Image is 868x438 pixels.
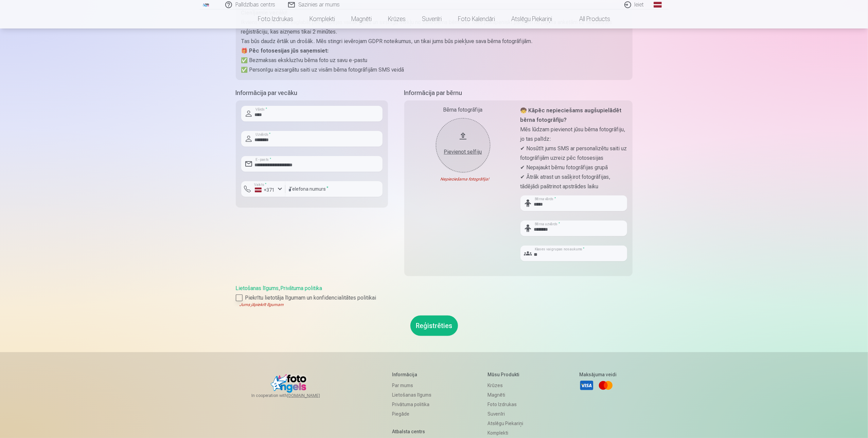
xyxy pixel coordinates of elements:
[488,428,523,438] a: Komplekti
[241,56,627,65] p: ✅ Bezmaksas ekskluzīvu bērna foto uz savu e-pastu
[488,419,523,428] a: Atslēgu piekariņi
[488,381,523,390] a: Krūzes
[520,107,622,123] strong: 🧒 Kāpēc nepieciešams augšupielādēt bērna fotogrāfiju?
[520,163,627,172] p: ✔ Nepajaukt bērnu fotogrāfijas grupā
[410,316,458,336] button: Reģistrēties
[392,381,432,390] a: Par mums
[450,9,503,28] a: Foto kalendāri
[488,400,523,409] a: Foto izdrukas
[392,428,432,435] h5: Atbalsta centrs
[236,302,633,307] div: Jums jāpiekrīt līgumam
[236,294,633,302] label: Piekrītu lietotāja līgumam un konfidencialitātes politikai
[236,285,279,291] a: Lietošanas līgums
[410,176,516,182] div: Nepieciešama fotogrāfija!
[488,409,523,419] a: Suvenīri
[488,390,523,400] a: Magnēti
[392,390,432,400] a: Lietošanas līgums
[252,182,269,187] label: Valsts
[598,378,613,393] a: Mastercard
[241,47,329,54] strong: 🎁 Pēc fotosesijas jūs saņemsiet:
[560,9,618,28] a: All products
[579,378,594,393] a: Visa
[251,393,336,398] span: In cooperation with
[520,144,627,163] p: ✔ Nosūtīt jums SMS ar personalizētu saiti uz fotogrāfijām uzreiz pēc fotosesijas
[236,88,388,98] h5: Informācija par vecāku
[414,9,450,28] a: Suvenīri
[287,393,336,398] a: [DOMAIN_NAME]
[410,106,516,114] div: Bērna fotogrāfija
[404,88,633,98] h5: Informācija par bērnu
[436,118,490,172] button: Pievienot selfiju
[520,125,627,144] p: Mēs lūdzam pievienot jūsu bērna fotogrāfiju, jo tas palīdz:
[281,285,322,291] a: Privātuma politika
[392,409,432,419] a: Piegāde
[241,37,627,46] p: Tas būs daudz ērtāk un drošāk. Mēs stingri ievērojam GDPR noteikumus, un tikai jums būs piekļuve ...
[520,172,627,191] p: ✔ Ātrāk atrast un sašķirot fotogrāfijas, tādējādi paātrinot apstrādes laiku
[301,9,343,28] a: Komplekti
[250,9,301,28] a: Foto izdrukas
[236,284,633,307] div: ,
[380,9,414,28] a: Krūzes
[241,181,285,197] button: Valsts*+371
[392,371,432,378] h5: Informācija
[202,3,210,7] img: /fa1
[343,9,380,28] a: Magnēti
[503,9,560,28] a: Atslēgu piekariņi
[579,371,617,378] h5: Maksājuma veidi
[443,148,483,156] div: Pievienot selfiju
[255,187,275,193] div: +371
[392,400,432,409] a: Privātuma politika
[488,371,523,378] h5: Mūsu produkti
[241,65,627,75] p: ✅ Personīgu aizsargātu saiti uz visām bērna fotogrāfijām SMS veidā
